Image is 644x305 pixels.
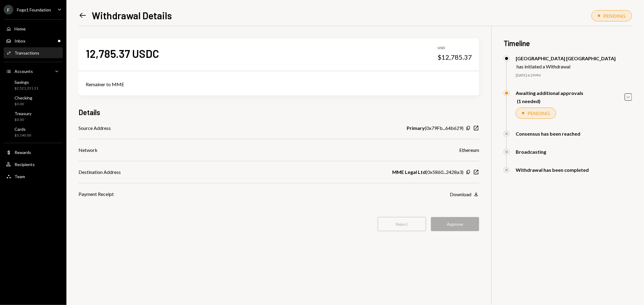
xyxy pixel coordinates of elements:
[14,162,35,167] div: Recipients
[78,168,121,176] div: Destination Address
[459,146,479,154] div: Ethereum
[92,9,172,21] h1: Withdrawal Details
[14,111,31,116] div: Treasury
[14,38,25,43] div: Inbox
[516,131,580,137] div: Consensus has been reached
[17,7,51,12] div: Fogo1 Foundation
[86,81,472,88] div: Remainer to MME
[14,102,32,107] div: $0.00
[4,159,63,170] a: Recipients
[516,73,632,78] div: [DATE] 6:29 PM
[4,5,13,14] div: F
[504,38,632,48] h3: Timeline
[450,191,471,197] div: Download
[78,190,114,198] div: Payment Receipt
[407,124,463,132] div: ( 0x79Fb...64b629 )
[14,117,31,122] div: $0.00
[603,13,626,19] div: PENDING
[14,174,25,179] div: Team
[14,86,38,91] div: $2,521,231.31
[78,124,111,132] div: Source Address
[450,191,479,198] button: Download
[517,64,616,69] div: has initiated a Withdrawal
[392,168,426,176] b: MME Legal Ltd
[392,168,463,176] div: ( 0x5860...2428a3 )
[4,23,63,34] a: Home
[516,149,546,155] div: Broadcasting
[14,150,31,155] div: Rewards
[437,46,472,51] div: USD
[516,90,583,96] div: Awaiting additional approvals
[14,50,39,55] div: Transactions
[4,78,63,92] a: Savings$2,521,231.31
[527,110,550,116] div: PENDING
[14,133,31,138] div: $3,140.00
[437,53,472,61] div: $12,785.37
[516,55,616,61] div: [GEOGRAPHIC_DATA] [GEOGRAPHIC_DATA]
[516,167,589,173] div: Withdrawal has been completed
[4,125,63,139] a: Cards$3,140.00
[407,124,425,132] b: Primary
[4,171,63,182] a: Team
[4,147,63,158] a: Rewards
[517,98,583,104] div: (1 needed)
[86,47,159,60] div: 12,785.37 USDC
[14,95,32,100] div: Checking
[14,127,31,132] div: Cards
[14,80,38,85] div: Savings
[14,69,33,74] div: Accounts
[78,107,100,117] h3: Details
[4,35,63,46] a: Inbox
[4,109,63,124] a: Treasury$0.00
[78,146,98,154] div: Network
[4,66,63,77] a: Accounts
[4,47,63,58] a: Transactions
[4,93,63,108] a: Checking$0.00
[14,26,26,31] div: Home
